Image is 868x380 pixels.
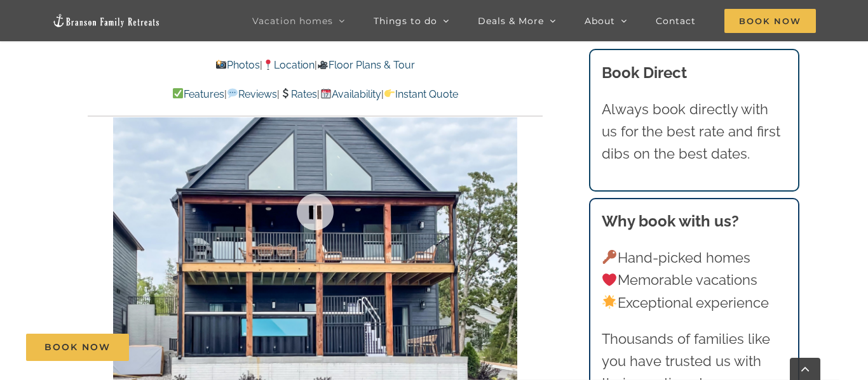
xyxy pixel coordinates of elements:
[585,16,615,25] span: About
[374,16,437,25] span: Things to do
[602,247,787,314] p: Hand-picked homes Memorable vacations Exceptional experience
[384,88,458,100] a: Instant Quote
[384,88,395,98] img: 👉
[215,59,259,71] a: Photos
[173,88,183,98] img: ✅
[602,250,616,264] img: 🔑
[320,88,381,100] a: Availability
[262,59,315,71] a: Location
[321,88,331,98] img: 📆
[88,57,543,74] p: | |
[280,88,317,100] a: Rates
[602,63,687,82] b: Book Direct
[52,13,160,28] img: Branson Family Retreats Logo
[88,86,543,103] p: | | | |
[216,60,226,70] img: 📸
[602,98,787,166] p: Always book directly with us for the best rate and first dibs on the best dates.
[478,16,544,25] span: Deals & More
[280,88,290,98] img: 💲
[44,342,111,353] span: Book Now
[318,60,328,70] img: 🎥
[656,16,696,25] span: Contact
[602,210,787,233] h3: Why book with us?
[724,9,816,33] span: Book Now
[172,88,224,100] a: Features
[602,273,616,287] img: ❤️
[602,295,616,309] img: 🌟
[26,334,129,361] a: Book Now
[317,59,415,71] a: Floor Plans & Tour
[227,88,277,100] a: Reviews
[227,88,238,98] img: 💬
[252,16,333,25] span: Vacation homes
[263,60,273,70] img: 📍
